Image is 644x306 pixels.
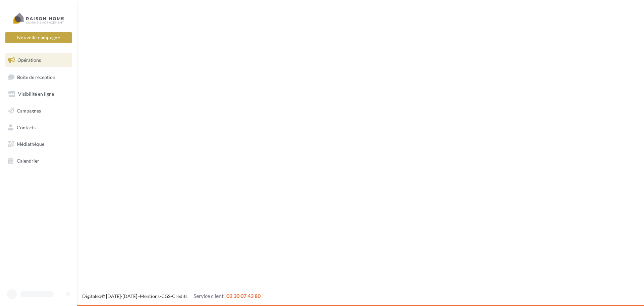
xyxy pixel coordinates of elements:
[82,293,101,299] a: Digitaleo
[161,293,170,299] a: CGS
[4,137,73,151] a: Médiathèque
[17,74,55,80] span: Boîte de réception
[4,70,73,84] a: Boîte de réception
[140,293,160,299] a: Mentions
[17,57,41,63] span: Opérations
[4,121,73,135] a: Contacts
[17,158,39,164] span: Calendrier
[4,104,73,118] a: Campagnes
[172,293,187,299] a: Crédits
[4,154,73,168] a: Calendrier
[17,124,36,130] span: Contacts
[17,141,44,147] span: Médiathèque
[18,91,54,97] span: Visibilité en ligne
[17,108,41,114] span: Campagnes
[226,293,261,299] span: 02 30 07 43 80
[5,32,72,43] button: Nouvelle campagne
[4,53,73,67] a: Opérations
[194,293,224,299] span: Service client
[4,87,73,101] a: Visibilité en ligne
[82,293,261,299] span: © [DATE]-[DATE] - - -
